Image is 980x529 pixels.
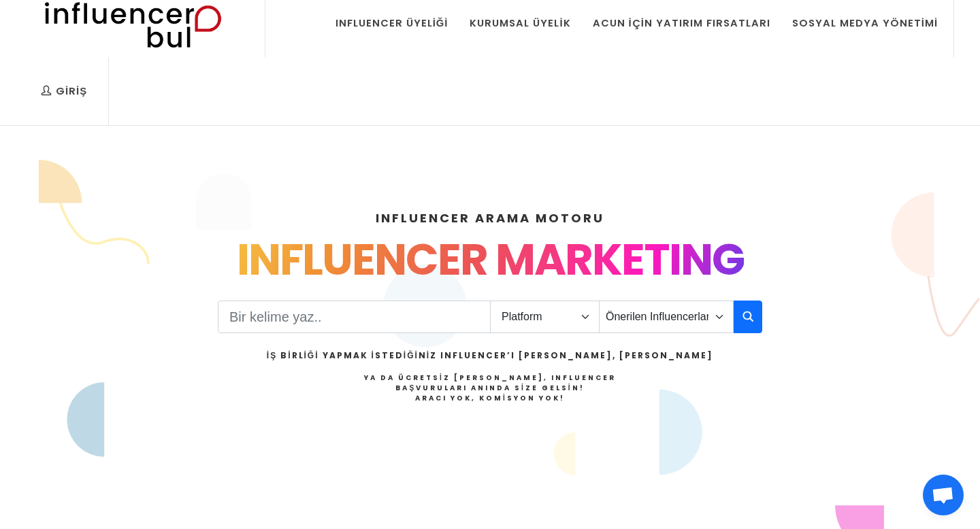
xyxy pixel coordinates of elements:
[267,373,713,403] h4: Ya da Ücretsiz [PERSON_NAME], Influencer Başvuruları Anında Size Gelsin!
[336,16,448,31] div: Influencer Üyeliği
[415,393,565,403] strong: Aracı Yok, Komisyon Yok!
[923,475,964,515] a: Açık sohbet
[792,16,938,31] div: Sosyal Medya Yönetimi
[41,84,87,99] div: Giriş
[31,57,97,125] a: Giriş
[49,209,931,227] h4: INFLUENCER ARAMA MOTORU
[49,227,931,292] div: INFLUENCER MARKETING
[593,16,770,31] div: Acun İçin Yatırım Fırsatları
[218,301,491,333] input: Search
[470,16,570,31] div: Kurumsal Üyelik
[267,349,713,362] h2: İş Birliği Yapmak İstediğiniz Influencer’ı [PERSON_NAME], [PERSON_NAME]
